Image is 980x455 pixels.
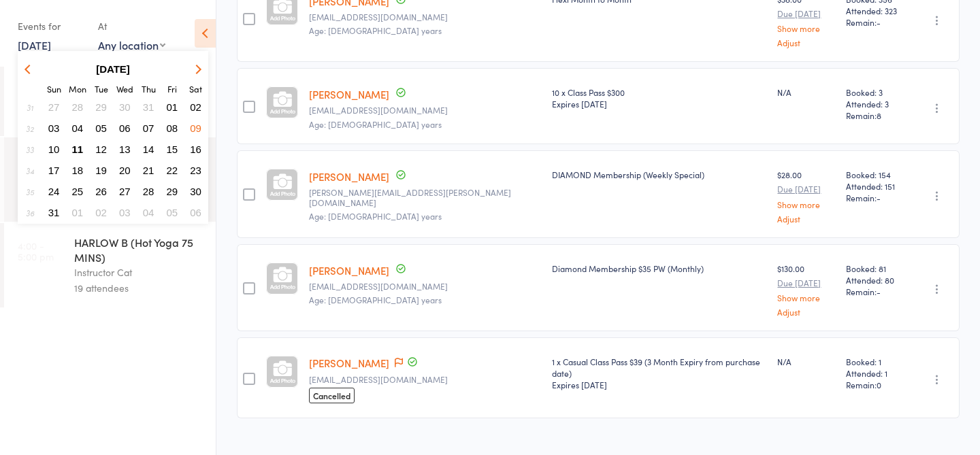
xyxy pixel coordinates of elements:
span: 07 [143,122,154,134]
span: Booked: 81 [846,263,904,274]
span: Attended: 3 [846,98,904,109]
button: 27 [44,98,65,116]
span: 02 [190,101,201,113]
button: 31 [44,203,65,222]
span: 31 [48,207,60,218]
button: 01 [67,203,88,222]
small: bwalduck@gmail.com [309,105,541,115]
button: 01 [162,98,183,116]
span: 09 [190,122,201,134]
div: $130.00 [777,263,834,316]
div: 10 x Class Pass $300 [552,86,767,109]
small: Tuesday [95,83,108,95]
span: Age: [DEMOGRAPHIC_DATA] years [309,210,442,222]
div: N/A [777,356,834,367]
button: 28 [67,98,88,116]
span: 02 [95,207,107,218]
span: Remain: [846,379,904,390]
a: Show more [777,24,834,33]
span: 21 [143,165,154,176]
span: 25 [72,186,84,197]
small: Sunday [47,83,61,95]
span: 04 [72,122,84,134]
a: Show more [777,293,834,302]
button: 30 [185,182,206,201]
span: 12 [95,144,107,155]
span: Attended: 323 [846,5,904,16]
a: Adjust [777,214,834,223]
strong: [DATE] [96,63,130,75]
button: 24 [44,182,65,201]
em: 33 [26,144,34,155]
span: 11 [72,144,84,155]
span: 27 [119,186,131,197]
small: Thursday [142,83,156,95]
button: 02 [185,98,206,116]
div: Expires [DATE] [552,379,767,390]
a: 4:00 -5:00 pmHARLOW B (Hot Yoga 75 MINS)Instructor Cat19 attendees [4,223,216,307]
button: 10 [44,140,65,158]
span: 23 [190,165,201,176]
span: 27 [48,101,60,113]
small: Saturday [189,83,202,95]
button: 06 [185,203,206,222]
span: - [877,192,881,203]
span: 30 [190,186,201,197]
small: Friday [167,83,177,95]
small: annawesselman@gmail.com [309,282,541,291]
a: [PERSON_NAME] [309,169,389,184]
span: Remain: [846,192,904,203]
span: - [877,16,881,28]
button: 02 [91,203,112,222]
span: Remain: [846,16,904,28]
span: 03 [119,207,131,218]
span: 15 [167,144,178,155]
button: 15 [162,140,183,158]
small: Due [DATE] [777,184,834,194]
span: 8 [877,109,881,121]
time: 4:00 - 5:00 pm [18,240,54,262]
button: 14 [138,140,159,158]
button: 17 [44,161,65,180]
a: [PERSON_NAME] [309,263,389,277]
span: Booked: 1 [846,356,904,367]
span: Age: [DEMOGRAPHIC_DATA] years [309,294,442,305]
a: [PERSON_NAME] [309,356,389,370]
span: 04 [143,207,154,218]
span: 28 [143,186,154,197]
div: 19 attendees [74,280,204,296]
div: Events for [18,15,84,37]
small: alicemwilliams00@gmail.com [309,375,541,384]
div: DIAMOND Membership (Weekly Special) [552,169,767,180]
button: 08 [162,119,183,137]
span: Booked: 3 [846,86,904,98]
span: Age: [DEMOGRAPHIC_DATA] years [309,24,442,36]
button: 04 [138,203,159,222]
div: Expires [DATE] [552,98,767,109]
span: 17 [48,165,60,176]
span: Age: [DEMOGRAPHIC_DATA] years [309,118,442,130]
button: 23 [185,161,206,180]
button: 29 [162,182,183,201]
button: 25 [67,182,88,201]
span: 20 [119,165,131,176]
button: 05 [162,203,183,222]
small: Due [DATE] [777,278,834,288]
button: 30 [114,98,135,116]
span: 29 [95,101,107,113]
div: Instructor Cat [74,265,204,280]
span: 19 [95,165,107,176]
div: N/A [777,86,834,98]
button: 05 [91,119,112,137]
small: Wednesday [116,83,133,95]
em: 35 [26,186,34,197]
button: 04 [67,119,88,137]
button: 27 [114,182,135,201]
button: 09 [185,119,206,137]
button: 11 [67,140,88,158]
button: 29 [91,98,112,116]
span: 05 [95,122,107,134]
span: 30 [119,101,131,113]
button: 18 [67,161,88,180]
a: Adjust [777,307,834,316]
